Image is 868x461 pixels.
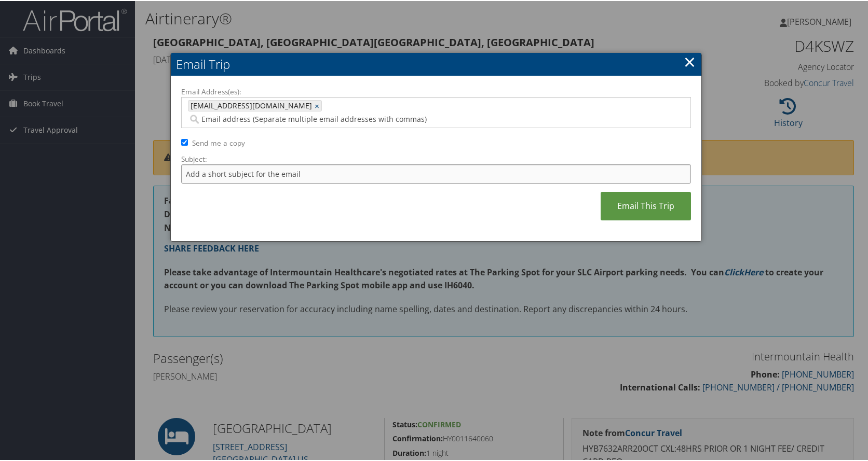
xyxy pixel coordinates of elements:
[181,86,691,96] label: Email Address(es):
[601,191,691,219] a: Email This Trip
[684,50,696,71] a: ×
[192,137,245,147] label: Send me a copy
[188,113,591,123] input: Email address (Separate multiple email addresses with commas)
[171,52,701,75] h2: Email Trip
[181,153,691,163] label: Subject:
[181,163,691,183] input: Add a short subject for the email
[188,100,312,110] span: [EMAIL_ADDRESS][DOMAIN_NAME]
[315,100,321,110] a: ×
